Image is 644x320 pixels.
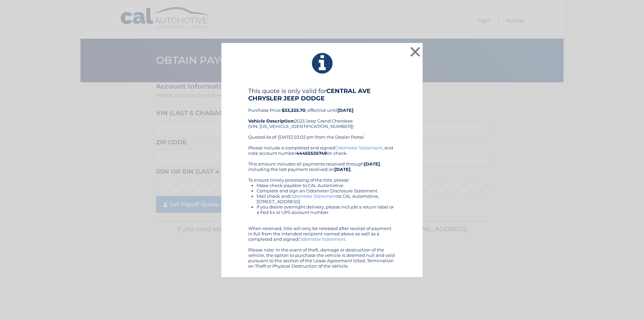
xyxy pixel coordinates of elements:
[248,145,396,269] div: Please include a completed and signed , and note account number on check. This amount includes al...
[296,150,327,156] b: 44455535749
[334,167,351,172] b: [DATE]
[248,118,294,124] strong: Vehicle Description:
[282,107,306,113] b: $33,325.70
[257,188,396,193] li: Complete and sign an Odometer Disclosure Statement
[248,87,371,102] b: CENTRAL AVE CHRYSLER JEEP DODGE
[257,183,396,188] li: Make check payable to CAL Automotive
[337,107,354,113] b: [DATE]
[364,161,380,167] b: [DATE]
[248,87,396,145] div: Purchase Price: , effective until 2023 Jeep Grand Cherokee (VIN: [US_VEHICLE_IDENTIFICATION_NUMBE...
[248,87,396,102] h4: This quote is only valid for
[290,193,337,199] a: Odometer Statement
[298,236,345,242] a: Odometer Statement
[409,45,422,58] button: ×
[335,145,382,150] a: Odometer Statement
[257,204,396,215] li: If you desire overnight delivery, please include a return label or a Fed Ex or UPS account number.
[257,193,396,204] li: Mail check and to CAL Automotive, [STREET_ADDRESS]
